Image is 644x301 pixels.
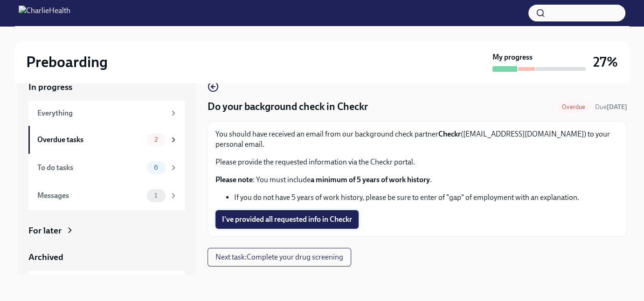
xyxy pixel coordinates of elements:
span: I've provided all requested info in Checkr [222,215,352,224]
a: Overdue tasks2 [28,126,185,154]
h2: Preboarding [26,53,108,71]
p: You should have received an email from our background check partner ([EMAIL_ADDRESS][DOMAIN_NAME]... [215,129,619,150]
a: Messages1 [28,182,185,210]
a: Everything [28,101,185,126]
a: In progress [28,81,185,93]
p: Please provide the requested information via the Checkr portal. [215,157,619,167]
strong: [DATE] [607,103,627,111]
span: 1 [149,192,163,199]
p: : You must include . [215,175,619,185]
strong: Checkr [438,130,461,138]
h3: 27% [593,54,618,70]
a: To do tasks6 [28,154,185,182]
strong: My progress [492,52,533,62]
span: Due [595,103,627,111]
span: 2 [149,136,163,143]
button: I've provided all requested info in Checkr [215,210,359,229]
span: 6 [148,164,164,171]
a: Archived [28,251,185,263]
span: Next task : Complete your drug screening [215,253,343,262]
strong: a minimum of 5 years of work history [311,175,430,184]
div: To do tasks [37,163,143,173]
a: For later [28,225,185,237]
strong: Please note [215,175,253,184]
div: Overdue tasks [37,135,143,145]
li: If you do not have 5 years of work history, please be sure to enter of "gap" of employment with a... [234,192,619,203]
h4: Do your background check in Checkr [208,100,368,114]
div: Messages [37,191,143,201]
button: Next task:Complete your drug screening [208,248,351,267]
img: CharlieHealth [19,6,70,21]
div: For later [28,225,62,237]
span: Overdue [556,103,591,110]
div: Everything [37,108,166,118]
